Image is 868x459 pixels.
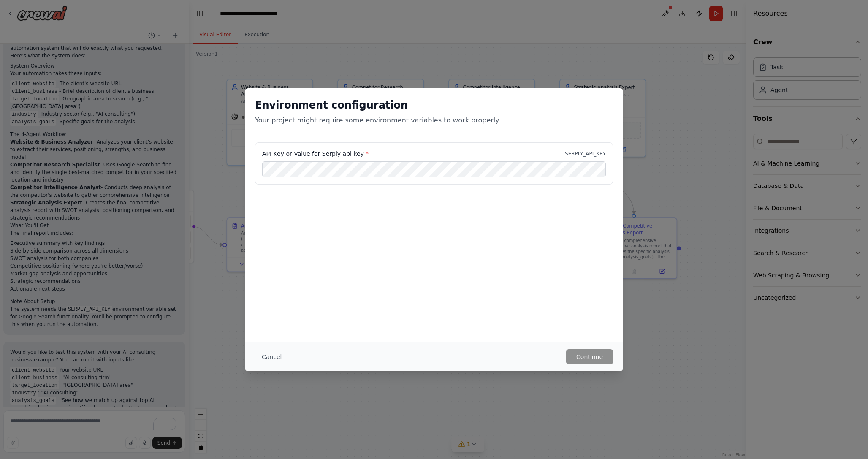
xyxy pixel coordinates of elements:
[255,349,288,364] button: Cancel
[262,149,369,158] label: API Key or Value for Serply api key
[255,115,613,125] p: Your project might require some environment variables to work properly.
[565,150,606,157] p: SERPLY_API_KEY
[255,98,613,112] h2: Environment configuration
[566,349,613,364] button: Continue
